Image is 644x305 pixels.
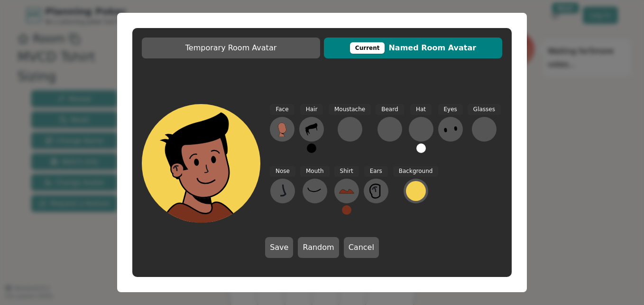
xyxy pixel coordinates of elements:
span: Hat [410,104,432,115]
span: Moustache [329,104,371,115]
span: Background [393,166,439,177]
span: Beard [376,104,404,115]
span: Named Room Avatar [329,42,497,54]
button: CurrentNamed Room Avatar [324,38,502,58]
button: Cancel [344,237,379,258]
button: Temporary Room Avatar [142,38,320,58]
span: Hair [300,104,323,115]
span: Eyes [438,104,463,115]
button: Random [298,237,339,258]
span: Shirt [334,166,359,177]
span: Nose [270,166,295,177]
button: Save [265,237,293,258]
div: This avatar will be displayed in dedicated rooms [350,42,385,54]
span: Mouth [300,166,330,177]
span: Face [270,104,294,115]
span: Temporary Room Avatar [147,42,315,54]
span: Glasses [468,104,501,115]
span: Ears [364,166,388,177]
